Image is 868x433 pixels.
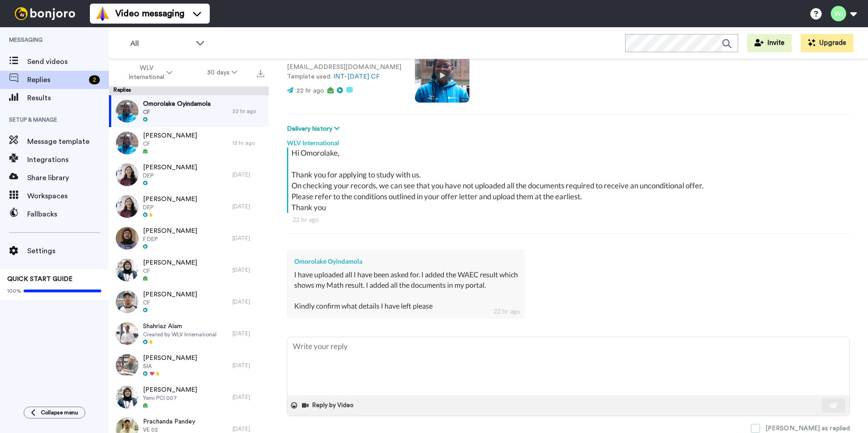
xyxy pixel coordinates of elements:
a: [PERSON_NAME]DEP[DATE] [109,159,269,191]
div: [PERSON_NAME] as replied [765,424,850,433]
span: [PERSON_NAME] [143,258,197,267]
span: F DEP [143,236,197,243]
a: Omorolake OyindamolaCF22 hr ago [109,95,269,127]
div: 22 hr ago [493,307,520,316]
img: vm-color.svg [95,6,110,21]
span: CF [143,140,197,148]
span: Fallbacks [27,209,109,220]
span: [PERSON_NAME] [143,226,197,236]
a: [PERSON_NAME]CF[DATE] [109,286,269,318]
span: [PERSON_NAME] [143,195,197,204]
img: 776b73ec-07d3-458a-bdc5-39300a55e5c8-thumb.jpg [116,259,138,281]
span: WLV International [128,64,165,82]
span: CF [143,108,211,116]
div: WLV International [287,134,850,148]
div: [DATE] [232,330,264,337]
span: Shahriaz Alam [143,322,217,331]
div: [DATE] [232,203,264,210]
img: 2f3823b6-f26f-4c2e-b2e3-f7475c0acda8-thumb.jpg [116,386,138,408]
span: DEP [143,204,197,211]
img: d97fcc27-a9c9-435d-ab11-c61ec4fc3eee-thumb.jpg [116,100,138,123]
a: [PERSON_NAME]CF12 hr ago [109,127,269,159]
div: [DATE] [232,171,264,178]
span: DEP [143,172,197,179]
span: 100% [7,287,21,295]
div: Replies [109,86,269,95]
p: [EMAIL_ADDRESS][DOMAIN_NAME] Template used: [287,63,401,82]
span: [PERSON_NAME] [143,385,197,394]
button: Delivery history [287,124,342,134]
div: [DATE] [232,362,264,369]
img: dec0bfb8-237f-4331-94fe-60e7beba0385-thumb.jpg [116,354,138,377]
span: SIA [143,363,197,370]
span: Collapse menu [41,409,78,416]
span: Results [27,93,109,103]
span: Omorolake Oyindamola [143,99,211,108]
span: CF [143,267,197,275]
button: Reply by Video [301,399,356,412]
button: WLV International [111,60,190,85]
span: Created by WLV International [143,331,217,338]
div: 12 hr ago [232,139,264,147]
img: 6148be81-2bb4-4cc3-8eb3-6abfce8c6748-thumb.jpg [116,195,138,218]
span: QUICK START GUIDE [7,276,73,282]
div: Omorolake Oyindamola [294,257,518,266]
img: export.svg [257,70,264,77]
span: Settings [27,246,109,256]
div: 2 [89,75,100,84]
a: [PERSON_NAME]F DEP[DATE] [109,222,269,254]
span: Workspaces [27,191,109,202]
button: 30 days [190,64,255,81]
div: [DATE] [232,235,264,242]
span: Send videos [27,56,109,67]
img: bj-logo-header-white.svg [11,7,79,20]
a: [PERSON_NAME]DEP[DATE] [109,191,269,222]
a: [PERSON_NAME]CF[DATE] [109,254,269,286]
span: All [130,38,191,49]
img: 656b551b-fb65-403d-b99e-d170b97f6085-thumb.jpg [116,322,138,345]
a: Shahriaz AlamCreated by WLV International[DATE] [109,318,269,349]
div: [DATE] [232,266,264,274]
img: d196c40a-0a96-4f5a-92ac-97e27aed4d21-thumb.jpg [116,290,138,313]
div: [DATE] [232,425,264,433]
a: INT-[DATE] CF [333,74,380,80]
img: send-white.svg [829,402,839,409]
div: I have uploaded all I have been asked for. I added the WAEC result which shows my Math result. I ... [294,270,518,311]
span: Video messaging [115,7,184,20]
a: [PERSON_NAME]SIA[DATE] [109,349,269,381]
img: c07706fb-db6c-455a-b480-4b5fc3ded003-thumb.jpg [116,227,138,250]
div: Hi Omorolake, Thank you for applying to study with us. On checking your records, we can see that ... [291,148,848,213]
span: Share library [27,172,109,183]
span: Message template [27,136,109,147]
a: [PERSON_NAME]Yemi PCI 007[DATE] [109,381,269,413]
div: 22 hr ago [292,215,844,224]
div: [DATE] [232,394,264,401]
button: Invite [747,34,792,52]
span: Replies [27,74,85,85]
div: [DATE] [232,298,264,305]
span: Integrations [27,154,109,165]
img: d97fcc27-a9c9-435d-ab11-c61ec4fc3eee-thumb.jpg [116,132,138,154]
span: Prachanda Pandey [143,417,195,426]
span: [PERSON_NAME] [143,354,197,363]
span: 22 hr ago [296,88,324,94]
img: 6148be81-2bb4-4cc3-8eb3-6abfce8c6748-thumb.jpg [116,163,138,186]
button: Upgrade [801,34,853,52]
span: CF [143,299,197,306]
span: [PERSON_NAME] [143,163,197,172]
span: [PERSON_NAME] [143,131,197,140]
button: Collapse menu [24,407,85,418]
span: [PERSON_NAME] [143,290,197,299]
div: 22 hr ago [232,108,264,115]
button: Export all results that match these filters now. [254,66,267,79]
span: Yemi PCI 007 [143,394,197,402]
